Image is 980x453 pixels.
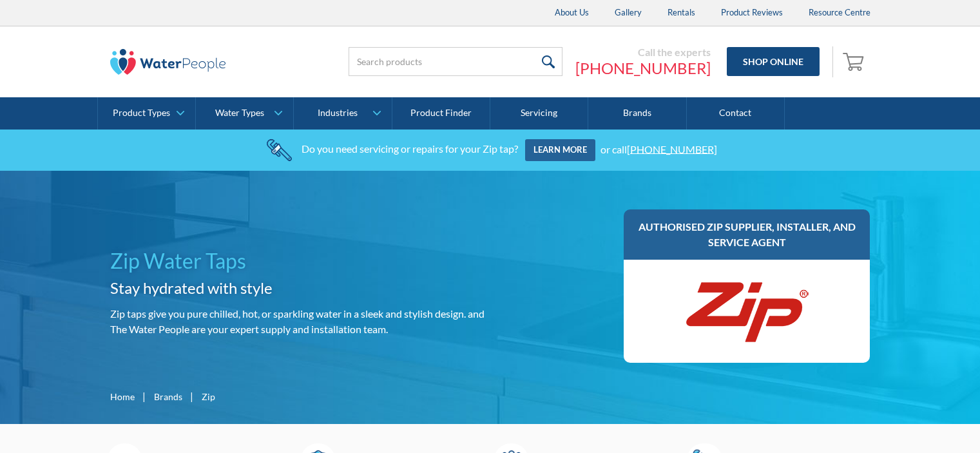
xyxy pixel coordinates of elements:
[575,59,711,78] a: [PHONE_NUMBER]
[110,276,485,300] h2: Stay hydrated with style
[588,97,686,130] a: Brands
[302,142,518,155] div: Do you need servicing or repairs for your Zip tap?
[349,47,562,76] input: Search products
[141,389,148,404] div: |
[202,390,215,403] div: Zip
[637,219,858,250] h3: Authorised Zip supplier, installer, and service agent
[110,306,485,337] p: Zip taps give you pure chilled, hot, or sparkling water in a sleek and stylish design. and The Wa...
[110,246,485,276] h1: Zip Water Taps
[113,108,170,119] div: Product Types
[575,46,711,59] div: Call the experts
[843,51,867,72] img: shopping cart
[154,390,182,403] a: Brands
[840,46,870,77] a: Open empty cart
[687,97,785,130] a: Contact
[189,389,195,404] div: |
[627,142,717,155] a: [PHONE_NUMBER]
[215,108,264,119] div: Water Types
[196,97,293,130] a: Water Types
[392,97,490,130] a: Product Finder
[98,97,195,130] a: Product Types
[294,97,391,130] a: Industries
[318,108,358,119] div: Industries
[600,142,717,155] div: or call
[110,49,226,75] img: The Water People
[525,139,595,161] a: Learn more
[727,47,820,76] a: Shop Online
[682,273,811,350] img: Zip
[490,97,588,130] a: Servicing
[110,390,135,403] a: Home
